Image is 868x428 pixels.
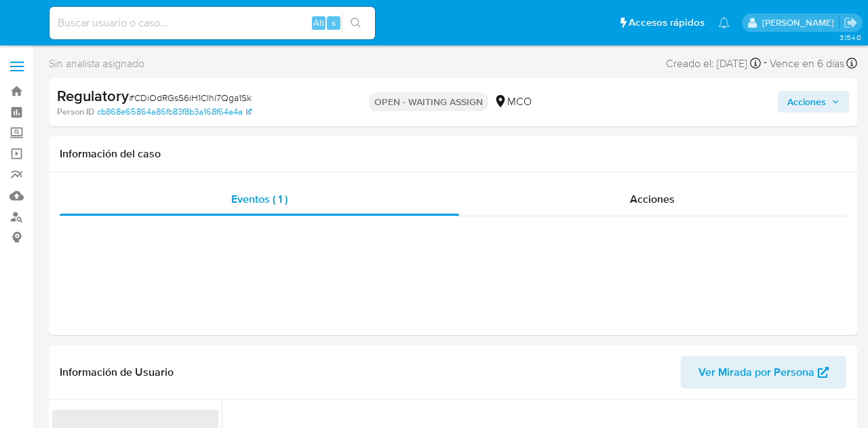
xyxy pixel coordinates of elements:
[97,106,252,118] a: cb868e65864a86fb83f8b3a168f64a4a
[50,14,375,32] input: Buscar usuario o caso...
[629,16,705,30] span: Accesos rápidos
[630,191,675,207] span: Acciones
[60,147,846,161] h1: Información del caso
[494,94,532,109] div: MCO
[844,16,858,30] a: Salir
[332,16,336,29] span: s
[762,16,839,29] p: damian.rodriguez@mercadolibre.com
[129,91,252,104] span: # CDiOdRGsS6iH1Clhi7Qga1Sk
[342,14,370,33] button: search-icon
[764,54,767,73] span: -
[49,56,144,71] span: Sin analista asignado
[718,17,730,28] a: Notificaciones
[778,91,849,113] button: Acciones
[666,54,761,73] div: Creado el: [DATE]
[698,356,814,389] span: Ver Mirada por Persona
[231,191,288,207] span: Eventos ( 1 )
[60,366,174,379] h1: Información de Usuario
[369,92,488,111] p: OPEN - WAITING ASSIGN
[313,16,324,29] span: Alt
[770,56,844,71] span: Vence en 6 días
[57,106,94,118] b: Person ID
[57,85,129,106] b: Regulatory
[787,91,826,113] span: Acciones
[681,356,846,389] button: Ver Mirada por Persona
